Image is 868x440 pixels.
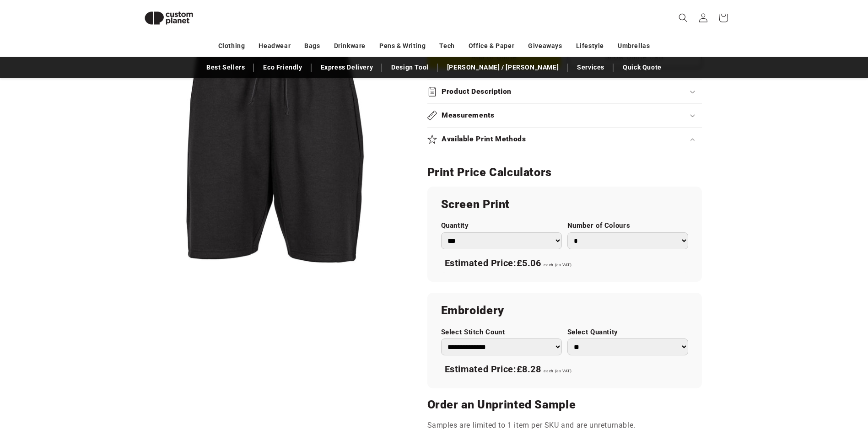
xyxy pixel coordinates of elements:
a: Bags [304,38,320,54]
a: Pens & Writing [379,38,426,54]
span: £5.06 [517,258,541,268]
summary: Product Description [427,80,702,103]
h2: Order an Unprinted Sample [427,397,702,412]
img: Custom Planet [137,4,201,32]
span: each (ex VAT) [544,369,571,373]
summary: Measurements [427,104,702,127]
h2: Screen Print [441,197,688,212]
h2: Embroidery [441,303,688,318]
span: £8.28 [517,364,541,375]
span: each (ex VAT) [544,263,571,267]
a: Clothing [218,38,245,54]
summary: Available Print Methods [427,128,702,151]
label: Select Stitch Count [441,328,562,337]
iframe: Chat Widget [715,341,868,440]
summary: Search [673,8,693,28]
label: Number of Colours [567,221,688,230]
a: Design Tool [387,59,433,75]
h2: Product Description [442,87,512,97]
div: Estimated Price: [441,254,688,273]
a: Eco Friendly [259,59,307,75]
label: Select Quantity [567,328,688,337]
a: Giveaways [528,38,562,54]
h2: Available Print Methods [442,134,526,144]
a: Express Delivery [316,59,378,75]
p: Samples are limited to 1 item per SKU and are unreturnable. [427,419,702,432]
a: [PERSON_NAME] / [PERSON_NAME] [442,59,563,75]
a: Best Sellers [202,59,249,75]
media-gallery: Gallery Viewer [137,14,404,281]
a: Services [572,59,609,75]
label: Quantity [441,221,562,230]
a: Headwear [259,38,291,54]
a: Drinkware [334,38,366,54]
div: Estimated Price: [441,360,688,379]
a: Office & Paper [469,38,514,54]
a: Quick Quote [618,59,666,75]
a: Tech [439,38,454,54]
a: Lifestyle [576,38,604,54]
h2: Measurements [442,111,495,120]
h2: Print Price Calculators [427,165,702,180]
a: Umbrellas [618,38,650,54]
